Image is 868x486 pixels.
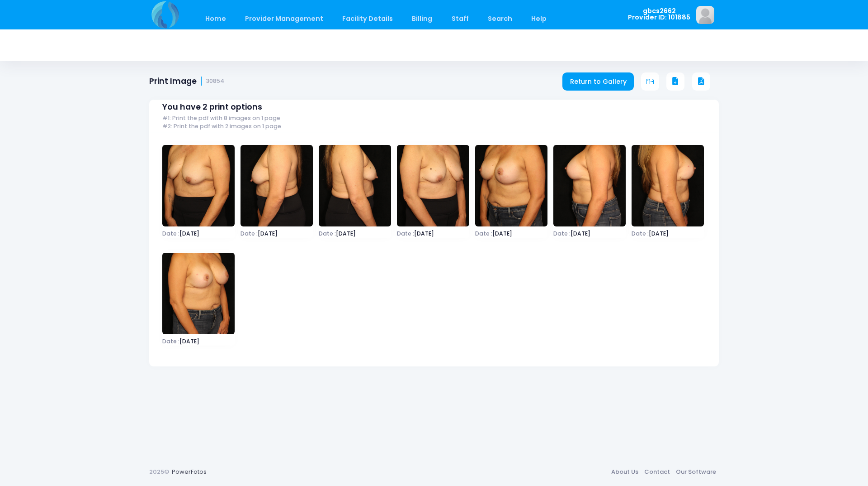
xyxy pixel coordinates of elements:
[632,230,649,237] span: Date :
[319,145,391,226] img: image
[608,464,641,480] a: About Us
[397,231,469,236] span: [DATE]
[523,8,556,29] a: Help
[241,231,313,236] span: [DATE]
[632,231,704,236] span: [DATE]
[553,230,571,237] span: Date :
[641,464,673,480] a: Contact
[403,8,441,29] a: Billing
[475,230,492,237] span: Date :
[149,77,224,86] h1: Print Image
[397,145,469,226] img: image
[319,230,336,237] span: Date :
[696,6,714,24] img: image
[236,8,332,29] a: Provider Management
[632,145,704,226] img: image
[562,72,634,91] a: Return to Gallery
[162,253,235,334] img: image
[553,145,626,226] img: image
[475,145,547,226] img: image
[443,8,477,29] a: Staff
[162,145,235,226] img: image
[162,230,179,237] span: Date :
[397,230,414,237] span: Date :
[162,337,179,345] span: Date :
[673,464,719,480] a: Our Software
[172,467,207,476] a: PowerFotos
[162,339,235,344] span: [DATE]
[319,231,391,236] span: [DATE]
[206,78,224,85] small: 30854
[479,8,521,29] a: Search
[162,123,281,130] span: #2: Print the pdf with 2 images on 1 page
[149,467,169,476] span: 2025©
[628,8,690,21] span: gbcs2662 Provider ID: 101885
[475,231,547,236] span: [DATE]
[241,145,313,226] img: image
[241,230,258,237] span: Date :
[553,231,626,236] span: [DATE]
[162,115,280,122] span: #1: Print the pdf with 8 images on 1 page
[162,102,262,112] span: You have 2 print options
[196,8,235,29] a: Home
[162,231,235,236] span: [DATE]
[334,8,402,29] a: Facility Details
